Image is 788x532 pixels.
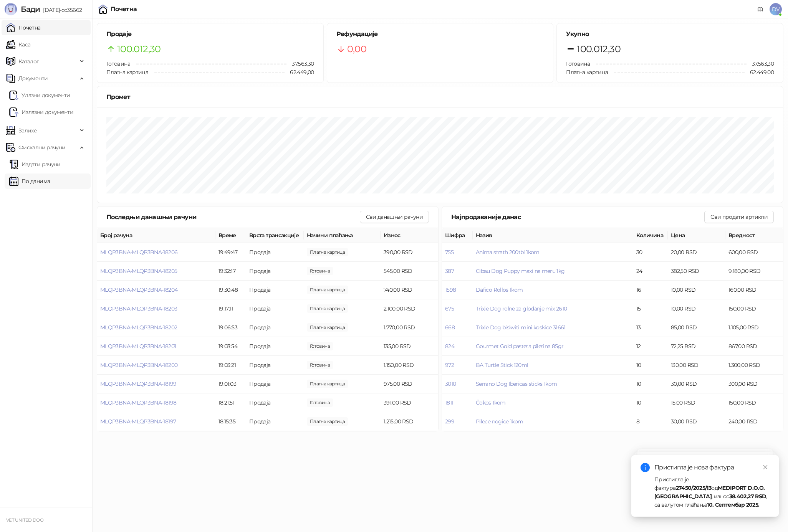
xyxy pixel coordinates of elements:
[215,243,246,262] td: 19:49:47
[577,42,621,56] span: 100.012,30
[725,375,783,393] td: 300,00 RSD
[476,286,523,293] button: Dafico Rollos 1kom
[725,393,783,412] td: 150,00 RSD
[668,356,725,375] td: 130,00 RSD
[246,299,304,318] td: Продаја
[729,493,766,500] strong: 38.402,27 RSD
[21,5,40,14] span: Бади
[445,324,455,331] button: 668
[770,3,782,15] span: DV
[445,286,456,293] button: 1598
[668,393,725,412] td: 15,00 RSD
[9,88,70,103] a: Ulazni dokumentiУлазни документи
[97,228,215,243] th: Број рачуна
[9,173,50,189] a: По данима
[286,59,314,68] span: 37.563,30
[725,356,783,375] td: 1.300,00 RSD
[6,517,43,523] small: VET UNITED DOO
[246,243,304,262] td: Продаја
[633,393,668,412] td: 10
[6,37,30,52] a: Каса
[9,104,73,120] a: Излазни документи
[633,356,668,375] td: 10
[476,418,523,425] span: Pilece nogice 1kom
[381,375,438,393] td: 975,00 RSD
[246,228,304,243] th: Врста трансакције
[476,380,557,387] span: Serrano Dog Ibericas sticks 1kom
[451,212,704,222] div: Најпродаваније данас
[633,337,668,356] td: 12
[307,267,333,275] span: 2.000,00
[445,343,454,350] button: 824
[633,262,668,281] td: 24
[725,228,783,243] th: Вредност
[668,262,725,281] td: 382,50 RSD
[381,228,438,243] th: Износ
[215,299,246,318] td: 19:17:11
[442,228,473,243] th: Шифра
[668,299,725,318] td: 10,00 RSD
[18,140,65,155] span: Фискални рачуни
[704,211,774,223] button: Сви продати артикли
[381,243,438,262] td: 390,00 RSD
[445,362,454,368] button: 972
[307,286,348,294] span: 740,00
[633,412,668,431] td: 8
[307,248,348,256] span: 390,00
[18,71,48,86] span: Документи
[215,281,246,299] td: 19:30:48
[246,356,304,375] td: Продаја
[633,318,668,337] td: 13
[476,399,506,406] span: Čokos 1kom
[668,281,725,299] td: 10,00 RSD
[111,6,137,12] div: Почетна
[215,356,246,375] td: 19:03:21
[445,380,456,387] button: 3010
[633,281,668,299] td: 16
[725,412,783,431] td: 240,00 RSD
[676,484,712,491] strong: 27450/2025/13
[754,3,766,15] a: Документација
[5,3,17,15] img: Logo
[100,324,177,331] button: MLQP3BNA-MLQP3BNA-18202
[668,318,725,337] td: 85,00 RSD
[100,249,177,256] button: MLQP3BNA-MLQP3BNA-18206
[725,299,783,318] td: 150,00 RSD
[725,281,783,299] td: 160,00 RSD
[445,305,454,312] button: 675
[336,30,544,39] h5: Рефундације
[725,243,783,262] td: 600,00 RSD
[381,262,438,281] td: 545,00 RSD
[246,412,304,431] td: Продаја
[246,375,304,393] td: Продаја
[747,59,774,68] span: 37.563,30
[40,7,82,13] span: [DATE]-cc35662
[707,501,759,508] strong: 10. Септембар 2025.
[476,324,566,331] span: Trixie Dog biskviti mini koskice 31661
[307,342,333,350] span: 200,00
[246,393,304,412] td: Продаја
[745,68,774,76] span: 62.449,00
[476,343,563,350] button: Gourmet Gold pasteta piletina 85gr
[476,249,540,256] button: Anima strath 200tbl 1kom
[18,123,37,138] span: Залихе
[100,399,176,406] button: MLQP3BNA-MLQP3BNA-18198
[654,463,770,472] div: Пристигла је нова фактура
[566,60,590,67] span: Готовина
[633,375,668,393] td: 10
[445,268,454,274] button: 387
[476,362,528,368] button: BA Turtle Stick 120ml
[100,268,177,274] button: MLQP3BNA-MLQP3BNA-18205
[215,262,246,281] td: 19:32:17
[106,212,360,222] div: Последњи данашњи рачуни
[476,305,567,312] span: Trixie Dog rolne za glodanje mix 2610
[106,92,774,102] div: Промет
[215,337,246,356] td: 19:03:54
[100,380,176,387] button: MLQP3BNA-MLQP3BNA-18199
